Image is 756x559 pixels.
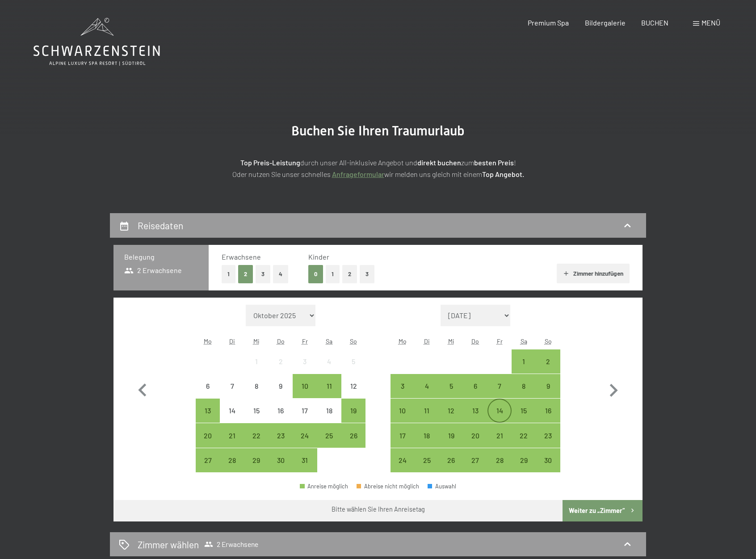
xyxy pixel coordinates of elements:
[269,407,292,429] div: 16
[196,399,220,423] div: Anreise möglich
[244,349,269,374] div: Wed Oct 01 2025
[391,423,415,447] div: Anreise möglich
[245,457,268,479] div: 29
[155,157,601,180] p: durch unser All-inklusive Angebot und zum ! Oder nutzen Sie unser schnelles wir melden uns gleich...
[537,457,559,479] div: 30
[512,349,536,374] div: Sat Nov 01 2025
[488,382,511,405] div: 7
[244,423,269,447] div: Wed Oct 22 2025
[221,382,243,405] div: 7
[294,432,316,454] div: 24
[220,399,244,423] div: Tue Oct 14 2025
[439,423,463,447] div: Anreise möglich
[536,374,560,398] div: Anreise möglich
[391,448,415,472] div: Mon Nov 24 2025
[294,457,316,479] div: 31
[197,457,219,479] div: 27
[463,399,487,423] div: Anreise möglich
[391,374,415,398] div: Mon Nov 03 2025
[293,448,317,472] div: Fri Oct 31 2025
[318,432,340,454] div: 25
[317,399,341,423] div: Sat Oct 18 2025
[536,448,560,472] div: Sun Nov 30 2025
[317,423,341,447] div: Anreise möglich
[416,457,438,479] div: 25
[269,423,293,447] div: Anreise möglich
[416,432,438,454] div: 18
[204,540,258,549] span: 2 Erwachsene
[293,423,317,447] div: Fri Oct 24 2025
[245,358,268,380] div: 1
[291,123,465,139] span: Buchen Sie Ihren Traumurlaub
[317,349,341,374] div: Sat Oct 04 2025
[512,407,535,429] div: 15
[482,170,524,178] strong: Top Angebot.
[487,423,512,447] div: Fri Nov 21 2025
[512,382,535,405] div: 8
[488,432,511,454] div: 21
[342,382,365,405] div: 12
[357,483,419,489] div: Abreise nicht möglich
[415,374,439,398] div: Tue Nov 04 2025
[318,358,340,380] div: 4
[341,374,365,398] div: Anreise nicht möglich
[428,483,456,489] div: Auswahl
[424,337,430,345] abbr: Dienstag
[342,432,365,454] div: 26
[536,399,560,423] div: Sun Nov 16 2025
[244,374,269,398] div: Wed Oct 08 2025
[326,337,332,345] abbr: Samstag
[240,158,300,167] strong: Top Preis-Leistung
[439,423,463,447] div: Wed Nov 19 2025
[197,432,219,454] div: 20
[415,423,439,447] div: Anreise möglich
[439,374,463,398] div: Wed Nov 05 2025
[222,252,261,261] span: Erwachsene
[196,448,220,472] div: Mon Oct 27 2025
[341,423,365,447] div: Anreise möglich
[256,265,270,283] button: 3
[220,448,244,472] div: Anreise möglich
[220,374,244,398] div: Tue Oct 07 2025
[220,423,244,447] div: Anreise möglich
[416,382,438,405] div: 4
[557,264,630,283] button: Zimmer hinzufügen
[463,374,487,398] div: Thu Nov 06 2025
[220,399,244,423] div: Anreise nicht möglich
[293,349,317,374] div: Fri Oct 03 2025
[528,18,569,27] span: Premium Spa
[512,349,536,374] div: Anreise möglich
[440,457,462,479] div: 26
[448,337,454,345] abbr: Mittwoch
[415,399,439,423] div: Anreise möglich
[536,399,560,423] div: Anreise möglich
[269,448,293,472] div: Thu Oct 30 2025
[471,337,479,345] abbr: Donnerstag
[293,374,317,398] div: Anreise möglich
[196,423,220,447] div: Mon Oct 20 2025
[391,407,414,429] div: 10
[521,337,527,345] abbr: Samstag
[439,448,463,472] div: Anreise möglich
[308,252,329,261] span: Kinder
[440,382,462,405] div: 5
[293,399,317,423] div: Fri Oct 17 2025
[197,407,219,429] div: 13
[244,423,269,447] div: Anreise möglich
[317,349,341,374] div: Anreise nicht möglich
[585,18,626,27] span: Bildergalerie
[293,423,317,447] div: Anreise möglich
[221,407,243,429] div: 14
[269,382,292,405] div: 9
[512,399,536,423] div: Sat Nov 15 2025
[294,358,316,380] div: 3
[391,457,414,479] div: 24
[317,399,341,423] div: Anreise nicht möglich
[463,399,487,423] div: Thu Nov 13 2025
[238,265,253,283] button: 2
[220,448,244,472] div: Tue Oct 28 2025
[487,374,512,398] div: Fri Nov 07 2025
[464,382,487,405] div: 6
[439,399,463,423] div: Wed Nov 12 2025
[439,399,463,423] div: Anreise möglich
